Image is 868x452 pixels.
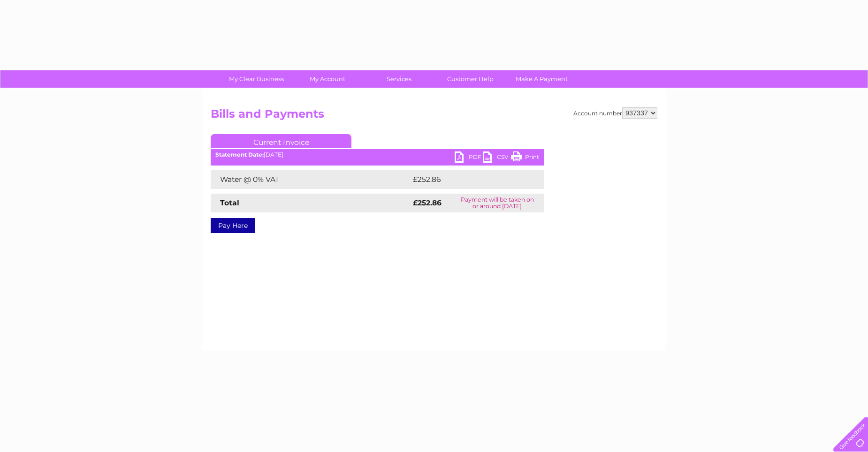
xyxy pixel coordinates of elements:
td: Water @ 0% VAT [211,170,411,189]
td: Payment will be taken on or around [DATE] [450,194,544,212]
h2: Bills and Payments [211,107,657,125]
a: Pay Here [211,218,255,233]
b: Statement Date: [215,151,264,158]
strong: Total [220,198,239,207]
div: [DATE] [211,151,544,158]
a: PDF [455,151,483,165]
td: £252.86 [411,170,527,189]
a: Print [511,151,539,165]
a: Services [360,70,438,88]
a: Current Invoice [211,134,351,148]
a: Customer Help [432,70,509,88]
div: Account number [573,107,657,119]
a: My Clear Business [218,70,295,88]
a: My Account [289,70,366,88]
a: Make A Payment [503,70,580,88]
strong: £252.86 [413,198,442,207]
a: CSV [483,151,511,165]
